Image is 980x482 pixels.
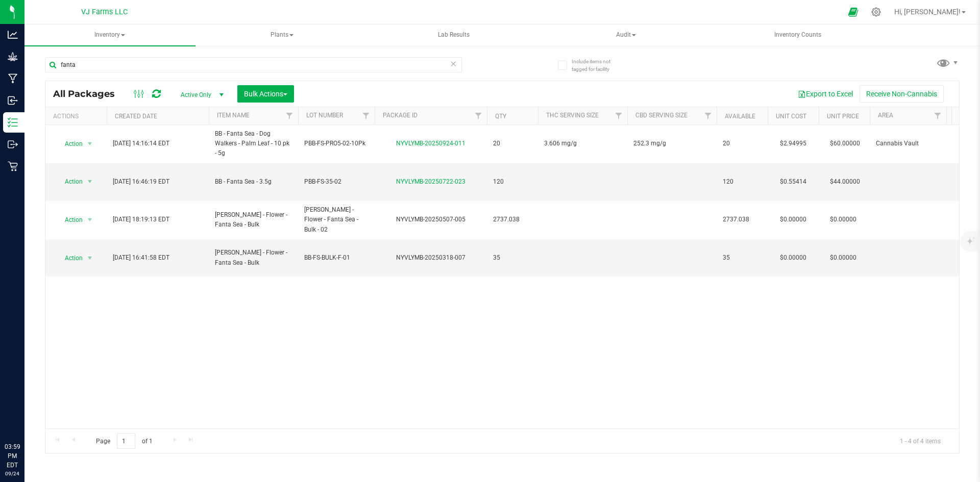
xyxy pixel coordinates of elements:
[470,107,487,124] a: Filter
[495,113,506,120] a: Qty
[8,139,18,149] inline-svg: Outbound
[544,139,621,148] span: 3.606 mg/g
[117,433,135,449] input: 1
[8,95,18,106] inline-svg: Inbound
[115,113,157,120] a: Created Date
[572,58,623,73] span: Include items not tagged for facility
[215,210,292,230] span: [PERSON_NAME] - Flower - Fanta Sea - Bulk
[113,215,169,224] span: [DATE] 18:19:13 EDT
[929,107,946,124] a: Filter
[56,174,83,189] span: Action
[450,57,457,70] span: Clear
[373,215,488,224] div: NYVLYMB-20250507-005
[113,253,169,263] span: [DATE] 16:41:58 EDT
[633,139,710,148] span: 252.3 mg/g
[56,137,83,151] span: Action
[81,8,128,16] span: VJ Farms LLC
[84,137,96,151] span: select
[215,248,292,267] span: [PERSON_NAME] - Flower - Fanta Sea - Bulk
[215,177,292,187] span: BB - Fanta Sea - 3.5g
[700,107,717,124] a: Filter
[610,107,627,124] a: Filter
[197,24,367,46] a: Plants
[53,88,125,99] span: All Packages
[5,470,20,477] p: 09/24
[546,112,599,119] a: THC Serving Size
[306,112,343,119] a: Lot Number
[358,107,375,124] a: Filter
[860,85,944,103] button: Receive Non-Cannabis
[56,213,83,227] span: Action
[197,25,367,45] span: Plants
[8,52,18,62] inline-svg: Grow
[827,113,859,120] a: Unit Price
[45,57,462,72] input: Search Package ID, Item Name, SKU, Lot or Part Number...
[84,174,96,189] span: select
[8,30,18,40] inline-svg: Analytics
[493,253,532,263] span: 35
[396,140,465,147] a: NYVLYMB-20250924-011
[87,433,161,449] span: Page of 1
[396,178,465,185] a: NYVLYMB-20250722-023
[304,139,369,148] span: PBB-FS-PRO5-02-10Pk
[723,139,762,148] span: 20
[304,205,369,235] span: [PERSON_NAME] - Flower - Fanta Sea - Bulk - 02
[541,24,712,46] a: Audit
[825,136,865,151] span: $60.00000
[635,112,688,119] a: CBD Serving Size
[713,24,884,46] a: Inventory Counts
[217,112,250,119] a: Item Name
[723,253,762,263] span: 35
[383,112,418,119] a: Package ID
[24,24,195,46] a: Inventory
[768,125,819,163] td: $2.94995
[113,177,169,187] span: [DATE] 16:46:19 EDT
[541,25,711,45] span: Audit
[791,85,860,103] button: Export to Excel
[870,7,883,17] div: Manage settings
[424,31,483,39] span: Lab Results
[53,113,103,120] div: Actions
[5,442,20,470] p: 03:59 PM EDT
[8,117,18,128] inline-svg: Inventory
[493,139,532,148] span: 20
[244,90,287,98] span: Bulk Actions
[304,253,369,263] span: BB-FS-BULK-F-01
[10,400,41,431] iframe: Resource center
[825,174,865,189] span: $44.00000
[825,212,862,227] span: $0.00000
[281,107,298,124] a: Filter
[493,177,532,187] span: 120
[215,129,292,159] span: BB - Fanta Sea - Dog Walkers - Palm Leaf - 10 pk - 5g
[84,213,96,227] span: select
[892,433,949,448] span: 1 - 4 of 4 items
[776,113,806,120] a: Unit Cost
[723,215,762,224] span: 2737.038
[8,161,18,171] inline-svg: Retail
[878,112,893,119] a: Area
[894,8,961,16] span: Hi, [PERSON_NAME]!
[237,85,294,103] button: Bulk Actions
[56,251,83,265] span: Action
[761,31,835,39] span: Inventory Counts
[493,215,532,224] span: 2737.038
[725,113,755,120] a: Available
[723,177,762,187] span: 120
[113,139,169,148] span: [DATE] 14:16:14 EDT
[8,73,18,84] inline-svg: Manufacturing
[768,163,819,201] td: $0.55414
[768,239,819,277] td: $0.00000
[369,24,540,46] a: Lab Results
[84,251,96,265] span: select
[876,139,940,148] span: Cannabis Vault
[842,2,865,22] span: Open Ecommerce Menu
[768,201,819,239] td: $0.00000
[825,250,862,265] span: $0.00000
[304,177,369,187] span: PBB-FS-35-02
[373,253,488,263] div: NYVLYMB-20250318-007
